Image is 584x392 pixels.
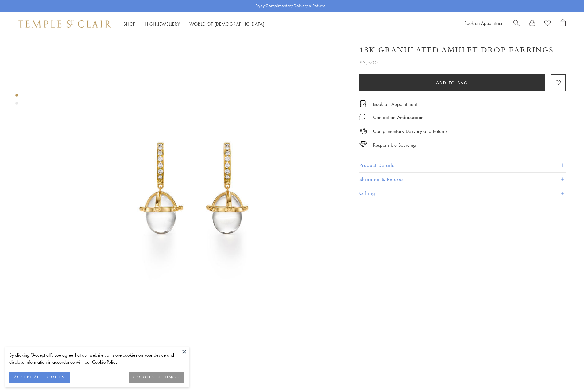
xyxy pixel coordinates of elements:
[359,173,566,186] button: Shipping & Returns
[359,45,554,56] h1: 18K Granulated Amulet Drop Earrings
[359,127,367,135] img: icon_delivery.svg
[373,101,417,107] a: Book an Appointment
[123,20,265,28] nav: Main navigation
[373,127,447,135] p: Complimentary Delivery and Returns
[560,19,566,29] a: Open Shopping Bag
[373,114,423,121] div: Contact an Ambassador
[359,74,545,91] button: Add to bag
[256,3,325,9] p: Enjoy Complimentary Delivery & Returns
[359,59,378,67] span: $3,500
[189,21,265,27] a: World of [DEMOGRAPHIC_DATA]World of [DEMOGRAPHIC_DATA]
[359,158,566,172] button: Product Details
[513,19,520,29] a: Search
[18,20,111,28] img: Temple St. Clair
[40,36,345,341] img: 18K Granulated Amulet Drop Earrings
[145,21,180,27] a: High JewelleryHigh Jewellery
[373,141,416,149] div: Responsible Sourcing
[9,372,70,383] button: ACCEPT ALL COOKIES
[359,141,367,147] img: icon_sourcing.svg
[129,372,184,383] button: COOKIES SETTINGS
[553,363,578,386] iframe: Gorgias live chat messenger
[15,92,18,110] div: Product gallery navigation
[359,100,367,107] img: icon_appointment.svg
[359,186,566,200] button: Gifting
[359,114,365,120] img: MessageIcon-01_2.svg
[436,80,468,86] span: Add to bag
[123,21,136,27] a: ShopShop
[544,19,551,29] a: View Wishlist
[464,20,504,26] a: Book an Appointment
[9,351,184,366] div: By clicking “Accept all”, you agree that our website can store cookies on your device and disclos...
